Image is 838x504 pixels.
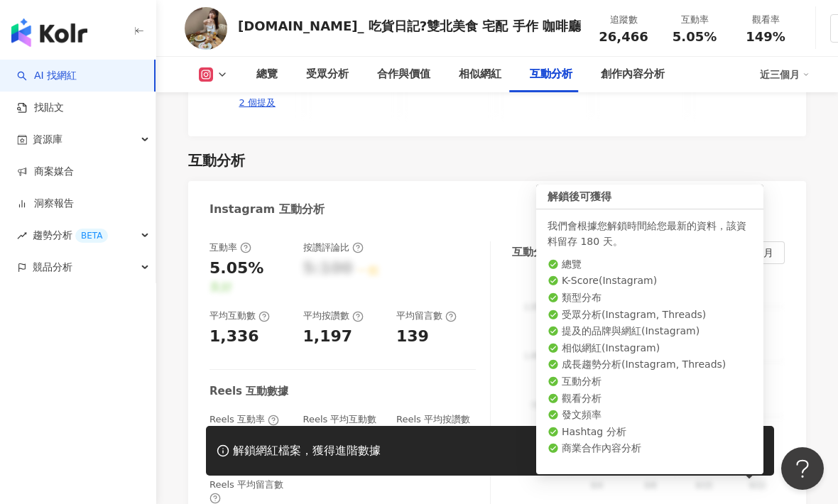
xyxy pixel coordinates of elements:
[396,413,476,439] div: Reels 平均按讚數
[760,63,810,86] div: 近三個月
[238,17,581,35] div: [DOMAIN_NAME]_ 吃貨日記?雙北美食 宅配 手作 咖啡廳
[377,66,430,83] div: 合作與價值
[739,13,793,27] div: 觀看率
[548,218,752,249] div: 我們會根據您解鎖時間給您最新的資料，該資料留存 180 天。
[185,7,227,50] img: KOL Avatar
[209,384,288,399] div: Reels 互動數據
[209,202,325,217] div: Instagram 互動分析
[17,165,74,179] a: 商案媒合
[17,69,77,83] a: searchAI 找網紅
[233,444,381,459] div: 解鎖網紅檔案，獲得進階數據
[33,251,72,283] span: 競品分析
[548,324,752,339] li: 提及的品牌與網紅 ( Instagram )
[17,101,64,115] a: 找貼文
[548,308,752,322] li: 受眾分析 ( Instagram, Threads )
[17,197,74,211] a: 洞察報告
[536,185,763,209] div: 解鎖後可獲得
[548,392,752,406] li: 觀看分析
[548,425,752,439] li: Hashtag 分析
[209,478,289,504] div: Reels 平均留言數
[601,66,665,83] div: 創作內容分析
[209,258,263,280] div: 5.05%
[530,66,572,83] div: 互動分析
[33,219,108,251] span: 趨勢分析
[306,66,349,83] div: 受眾分析
[209,309,270,322] div: 平均互動數
[209,326,259,348] div: 1,336
[303,413,383,439] div: Reels 平均互動數
[239,97,275,109] div: 2 個提及
[459,66,501,83] div: 相似網紅
[188,150,245,170] div: 互動分析
[548,358,752,372] li: 成長趨勢分析 ( Instagram, Threads )
[548,408,752,422] li: 發文頻率
[256,66,278,83] div: 總覽
[763,247,773,258] span: 月
[512,245,587,260] div: 互動分析儀表板
[746,30,785,44] span: 149%
[548,375,752,389] li: 互動分析
[597,13,651,27] div: 追蹤數
[303,326,353,348] div: 1,197
[548,291,752,305] li: 類型分布
[548,341,752,356] li: 相似網紅 ( Instagram )
[396,309,457,322] div: 平均留言數
[668,13,722,27] div: 互動率
[303,309,364,322] div: 平均按讚數
[673,30,717,44] span: 5.05%
[303,241,364,254] div: 按讚評論比
[11,18,87,47] img: logo
[548,258,752,272] li: 總覽
[17,231,27,241] span: rise
[33,124,62,155] span: 資源庫
[75,229,108,243] div: BETA
[548,442,752,456] li: 商業合作內容分析
[599,29,648,44] span: 26,466
[209,241,251,254] div: 互動率
[548,274,752,288] li: K-Score ( Instagram )
[396,326,429,348] div: 139
[209,413,279,426] div: Reels 互動率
